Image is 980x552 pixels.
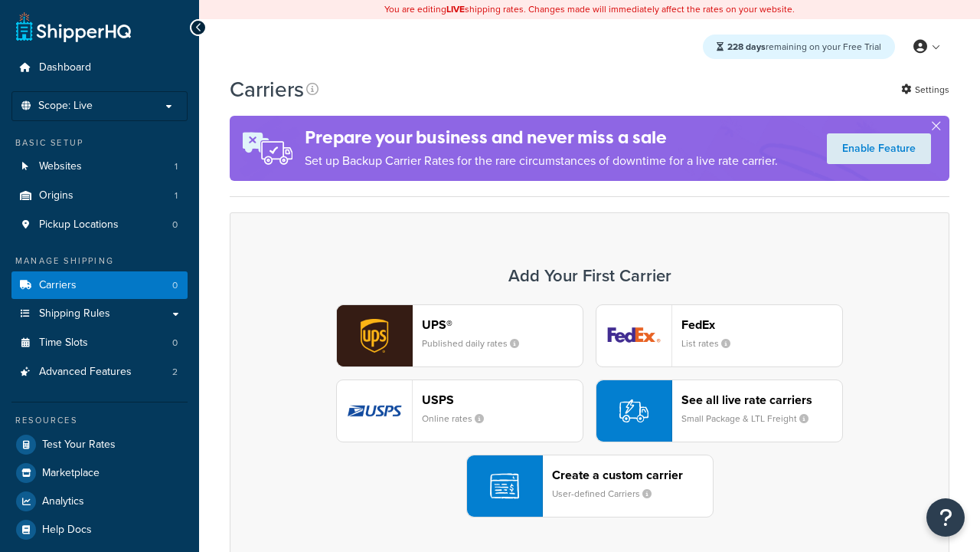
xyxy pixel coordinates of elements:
div: Manage Shipping [11,255,188,268]
span: Scope: Live [38,100,93,113]
button: See all live rate carriersSmall Package & LTL Freight [596,379,843,442]
strong: 228 days [727,40,766,54]
a: Advanced Features 2 [11,358,188,386]
span: Help Docs [42,524,92,537]
header: See all live rate carriers [681,393,842,407]
span: Test Your Rates [42,439,116,452]
span: 0 [172,279,178,292]
span: Websites [39,160,82,173]
span: Dashboard [39,61,91,74]
span: 0 [172,219,178,232]
span: Carriers [39,279,77,292]
a: Dashboard [11,54,188,82]
button: usps logoUSPSOnline rates [336,379,583,442]
a: ShipperHQ Home [16,11,131,42]
li: Pickup Locations [11,211,188,239]
span: Time Slots [39,337,88,350]
div: remaining on your Free Trial [703,34,895,59]
small: User-defined Carriers [552,487,664,501]
span: Origins [39,189,73,202]
li: Time Slots [11,329,188,357]
header: FedEx [681,317,842,332]
span: 1 [175,189,178,202]
span: 1 [175,160,178,173]
p: Set up Backup Carrier Rates for the rare circumstances of downtime for a live rate carrier. [305,150,778,172]
a: Origins 1 [11,182,188,210]
span: Advanced Features [39,366,132,379]
div: Basic Setup [11,136,188,149]
a: Enable Feature [827,133,931,164]
a: Help Docs [11,516,188,544]
a: Settings [901,79,949,100]
header: USPS [422,393,583,407]
small: List rates [681,337,743,350]
button: Create a custom carrierUser-defined Carriers [466,455,714,517]
span: 2 [172,366,178,379]
button: Open Resource Center [926,498,965,537]
span: Analytics [42,495,84,508]
small: Small Package & LTL Freight [681,412,821,426]
span: Marketplace [42,467,100,480]
small: Online rates [422,412,496,426]
a: Test Your Rates [11,431,188,458]
span: 0 [172,337,178,350]
header: UPS® [422,317,583,332]
a: Analytics [11,488,188,515]
button: ups logoUPS®Published daily rates [336,304,583,367]
li: Carriers [11,271,188,300]
small: Published daily rates [422,337,531,350]
a: Carriers 0 [11,271,188,300]
li: Advanced Features [11,358,188,386]
a: Websites 1 [11,153,188,181]
img: fedEx logo [596,305,671,366]
a: Marketplace [11,459,188,487]
div: Resources [11,414,188,427]
li: Websites [11,153,188,181]
img: ups logo [337,305,412,366]
h1: Carriers [230,74,304,104]
img: icon-carrier-liverate-becf4550.svg [619,396,648,426]
a: Shipping Rules [11,300,188,328]
span: Shipping Rules [39,307,110,320]
img: icon-carrier-custom-c93b8a24.svg [490,472,519,501]
header: Create a custom carrier [552,468,713,482]
li: Origins [11,182,188,210]
h4: Prepare your business and never miss a sale [305,125,778,150]
b: LIVE [446,2,465,16]
img: ad-rules-rateshop-fe6ec290ccb7230408bd80ed9643f0289d75e0ffd9eb532fc0e269fcd187b520.png [230,116,305,181]
img: usps logo [337,380,412,442]
h3: Add Your First Carrier [246,267,933,285]
a: Time Slots 0 [11,329,188,357]
a: Pickup Locations 0 [11,211,188,239]
span: Pickup Locations [39,219,119,232]
button: fedEx logoFedExList rates [596,304,843,367]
